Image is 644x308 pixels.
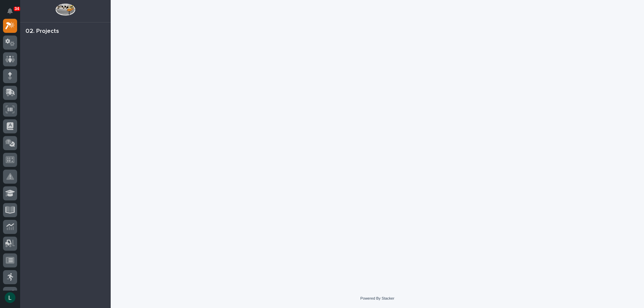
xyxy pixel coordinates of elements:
[3,291,17,305] button: users-avatar
[360,296,394,300] a: Powered By Stacker
[55,3,75,16] img: Workspace Logo
[15,6,19,11] p: 34
[8,8,17,19] div: Notifications34
[3,4,17,18] button: Notifications
[25,28,59,35] div: 02. Projects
